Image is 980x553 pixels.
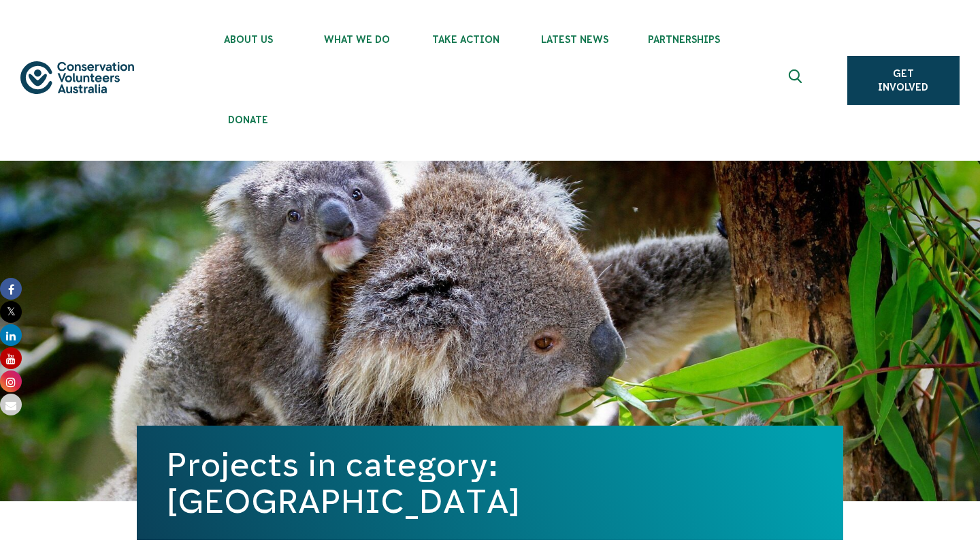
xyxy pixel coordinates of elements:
[412,34,521,45] span: Take Action
[847,56,960,105] a: Get Involved
[788,69,805,91] span: Expand search box
[303,34,412,45] span: What We Do
[781,64,813,97] button: Expand search box Close search box
[194,114,303,125] span: Donate
[521,34,630,45] span: Latest News
[20,61,134,95] img: logo.svg
[630,34,738,45] span: Partnerships
[167,446,813,520] h1: Projects in category: [GEOGRAPHIC_DATA]
[194,34,303,45] span: About Us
